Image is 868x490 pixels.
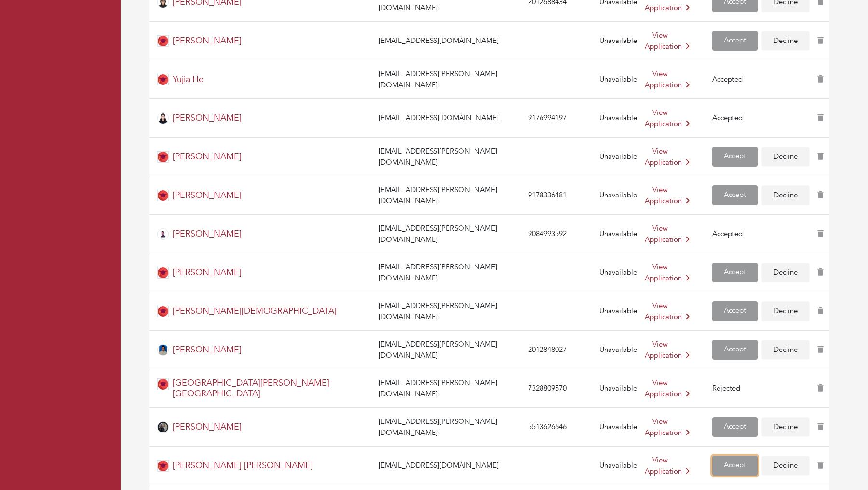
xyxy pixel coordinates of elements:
[375,60,524,99] td: [EMAIL_ADDRESS][PERSON_NAME][DOMAIN_NAME]
[761,456,810,476] a: Decline
[596,408,641,447] td: Unavailable
[596,138,641,176] td: Unavailable
[645,146,690,167] a: View Application
[173,344,242,356] a: [PERSON_NAME]
[712,301,758,321] a: Accept
[173,35,242,47] a: [PERSON_NAME]
[645,455,690,476] a: View Application
[375,253,524,292] td: [EMAIL_ADDRESS][PERSON_NAME][DOMAIN_NAME]
[645,185,690,206] a: View Application
[157,151,169,163] img: Student-Icon-6b6867cbad302adf8029cb3ecf392088beec6a544309a027beb5b4b4576828a8.png
[712,185,758,205] a: Accept
[157,344,169,356] img: passport%20size%20photo_page-0001_11zon.jpg
[375,215,524,253] td: [EMAIL_ADDRESS][PERSON_NAME][DOMAIN_NAME]
[708,215,814,253] td: Accepted
[173,228,242,240] a: [PERSON_NAME]
[708,99,814,138] td: Accepted
[596,22,641,60] td: Unavailable
[524,331,596,369] td: 2012848027
[761,340,810,360] a: Decline
[712,31,758,51] a: Accept
[157,35,169,47] img: Student-Icon-6b6867cbad302adf8029cb3ecf392088beec6a544309a027beb5b4b4576828a8.png
[375,292,524,331] td: [EMAIL_ADDRESS][PERSON_NAME][DOMAIN_NAME]
[761,417,810,437] a: Decline
[645,378,690,399] a: View Application
[596,60,641,99] td: Unavailable
[596,292,641,331] td: Unavailable
[761,301,810,321] a: Decline
[157,190,169,201] img: Student-Icon-6b6867cbad302adf8029cb3ecf392088beec6a544309a027beb5b4b4576828a8.png
[524,408,596,447] td: 5513626646
[596,99,641,138] td: Unavailable
[157,460,169,472] img: Student-Icon-6b6867cbad302adf8029cb3ecf392088beec6a544309a027beb5b4b4576828a8.png
[596,215,641,253] td: Unavailable
[157,421,169,433] img: Screenshot%202025-08-08%20173553.png
[761,263,810,282] a: Decline
[645,417,690,437] a: View Application
[524,99,596,138] td: 9176994197
[712,147,758,167] a: Accept
[708,369,814,408] td: Rejected
[173,421,242,433] a: [PERSON_NAME]
[645,30,690,51] a: View Application
[645,339,690,360] a: View Application
[157,267,169,279] img: Student-Icon-6b6867cbad302adf8029cb3ecf392088beec6a544309a027beb5b4b4576828a8.png
[712,263,758,282] a: Accept
[761,185,810,205] a: Decline
[157,306,169,317] img: Student-Icon-6b6867cbad302adf8029cb3ecf392088beec6a544309a027beb5b4b4576828a8.png
[645,69,690,90] a: View Application
[524,215,596,253] td: 9084993592
[712,456,758,476] a: Accept
[761,147,810,167] a: Decline
[375,408,524,447] td: [EMAIL_ADDRESS][PERSON_NAME][DOMAIN_NAME]
[645,108,690,128] a: View Application
[375,447,524,485] td: [EMAIL_ADDRESS][DOMAIN_NAME]
[375,369,524,408] td: [EMAIL_ADDRESS][PERSON_NAME][DOMAIN_NAME]
[157,74,169,85] img: Student-Icon-6b6867cbad302adf8029cb3ecf392088beec6a544309a027beb5b4b4576828a8.png
[596,369,641,408] td: Unavailable
[596,253,641,292] td: Unavailable
[596,176,641,215] td: Unavailable
[157,228,169,240] img: Stevens%20Pic%20(2).png
[173,151,242,163] a: [PERSON_NAME]
[712,417,758,437] a: Accept
[173,189,242,201] a: [PERSON_NAME]
[173,266,242,279] a: [PERSON_NAME]
[375,99,524,138] td: [EMAIL_ADDRESS][DOMAIN_NAME]
[645,301,690,322] a: View Application
[173,112,242,124] a: [PERSON_NAME]
[375,331,524,369] td: [EMAIL_ADDRESS][PERSON_NAME][DOMAIN_NAME]
[157,112,169,124] img: IMG_4701.JPG
[645,262,690,283] a: View Application
[173,73,203,85] a: Yujia He
[596,331,641,369] td: Unavailable
[375,22,524,60] td: [EMAIL_ADDRESS][DOMAIN_NAME]
[173,377,329,400] a: [GEOGRAPHIC_DATA][PERSON_NAME][GEOGRAPHIC_DATA]
[524,176,596,215] td: 9178336481
[524,369,596,408] td: 7328809570
[173,460,313,472] a: [PERSON_NAME] [PERSON_NAME]
[596,447,641,485] td: Unavailable
[761,31,810,51] a: Decline
[645,224,690,244] a: View Application
[375,176,524,215] td: [EMAIL_ADDRESS][PERSON_NAME][DOMAIN_NAME]
[157,378,169,390] img: Student-Icon-6b6867cbad302adf8029cb3ecf392088beec6a544309a027beb5b4b4576828a8.png
[712,340,758,360] a: Accept
[708,60,814,99] td: Accepted
[375,138,524,176] td: [EMAIL_ADDRESS][PERSON_NAME][DOMAIN_NAME]
[173,305,337,317] a: [PERSON_NAME][DEMOGRAPHIC_DATA]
